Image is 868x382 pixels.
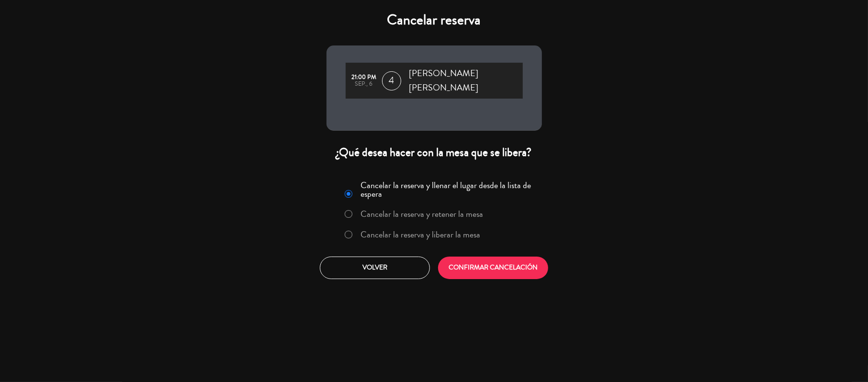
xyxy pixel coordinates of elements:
[361,181,536,198] label: Cancelar la reserva y llenar el lugar desde la lista de espera
[327,145,542,160] div: ¿Qué desea hacer con la mesa que se libera?
[438,257,548,279] button: CONFIRMAR CANCELACIÓN
[409,67,522,95] span: [PERSON_NAME] [PERSON_NAME]
[350,74,378,81] div: 21:00 PM
[361,230,480,239] label: Cancelar la reserva y liberar la mesa
[382,71,401,90] span: 4
[327,11,542,29] h4: Cancelar reserva
[320,257,430,279] button: Volver
[361,210,483,218] label: Cancelar la reserva y retener la mesa
[350,81,378,88] div: sep., 6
